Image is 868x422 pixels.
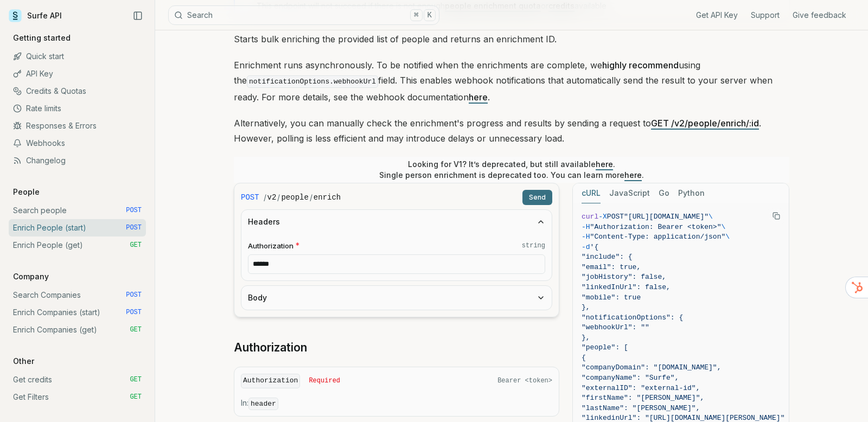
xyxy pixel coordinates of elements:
[264,192,266,203] span: /
[130,375,142,384] span: GET
[497,376,552,385] span: Bearer <token>
[9,356,39,367] p: Other
[247,75,378,88] code: notificationOptions.webhookUrl
[607,213,624,221] span: POST
[126,291,142,299] span: POST
[709,213,713,221] span: \
[590,233,726,241] span: "Content-Type: application/json"
[582,334,590,342] span: },
[241,192,259,203] span: POST
[277,192,280,203] span: /
[9,187,44,197] p: People
[582,263,641,271] span: "email": true,
[241,374,300,388] code: Authorization
[582,303,590,311] span: },
[281,192,308,203] code: people
[696,10,738,21] a: Get API Key
[522,241,545,250] code: string
[582,394,704,402] span: "firstName": "[PERSON_NAME]",
[234,340,307,355] a: Authorization
[721,223,725,231] span: \
[602,60,679,71] strong: highly recommend
[309,376,340,385] span: Required
[248,241,293,251] span: Authorization
[9,388,146,406] a: Get Filters GET
[582,253,633,261] span: "include": {
[522,190,552,205] button: Send
[582,354,586,362] span: {
[234,116,789,146] p: Alternatively, you can manually check the enrichment's progress and results by sending a request ...
[130,241,142,250] span: GET
[768,208,784,224] button: Copy Text
[130,8,146,24] button: Collapse Sidebar
[9,321,146,338] a: Enrich Companies (get) GET
[582,293,641,302] span: "mobile": true
[582,314,683,322] span: "notificationOptions": {
[267,192,277,203] code: v2
[126,223,142,232] span: POST
[609,183,650,203] button: JavaScript
[582,183,601,203] button: cURL
[582,374,679,382] span: "companyName": "Surfe",
[678,183,705,203] button: Python
[310,192,312,203] span: /
[410,9,422,21] kbd: ⌘
[248,398,278,410] code: header
[659,183,669,203] button: Go
[582,233,590,241] span: -H
[9,100,146,117] a: Rate limits
[9,236,146,254] a: Enrich People (get) GET
[9,8,62,24] a: Surfe API
[751,10,780,21] a: Support
[9,152,146,169] a: Changelog
[168,5,439,25] button: Search⌘K
[596,159,613,169] a: here
[582,213,598,221] span: curl
[234,57,789,105] p: Enrichment runs asynchronously. To be notified when the enrichments are complete, we using the fi...
[234,31,789,47] p: Starts bulk enriching the provided list of people and returns an enrichment ID.
[9,135,146,152] a: Webhooks
[469,92,488,103] a: here
[9,48,146,65] a: Quick start
[9,117,146,135] a: Responses & Errors
[9,371,146,388] a: Get credits GET
[241,398,552,410] p: In:
[598,213,607,221] span: -X
[9,304,146,321] a: Enrich Companies (start) POST
[651,118,759,129] a: GET /v2/people/enrich/:id
[130,393,142,401] span: GET
[126,206,142,215] span: POST
[9,219,146,236] a: Enrich People (start) POST
[793,10,846,21] a: Give feedback
[582,384,700,392] span: "externalID": "external-id",
[379,159,644,181] p: Looking for V1? It’s deprecated, but still available . Single person enrichment is deprecated too...
[424,9,436,21] kbd: K
[130,325,142,334] span: GET
[241,210,552,234] button: Headers
[9,271,53,282] p: Company
[126,308,142,317] span: POST
[9,82,146,100] a: Credits & Quotas
[9,65,146,82] a: API Key
[241,286,552,310] button: Body
[582,414,784,422] span: "linkedinUrl": "[URL][DOMAIN_NAME][PERSON_NAME]"
[582,283,671,291] span: "linkedInUrl": false,
[590,223,722,231] span: "Authorization: Bearer <token>"
[582,243,590,251] span: -d
[582,323,649,331] span: "webhookUrl": ""
[9,286,146,304] a: Search Companies POST
[9,33,75,43] p: Getting started
[582,223,590,231] span: -H
[624,213,709,221] span: "[URL][DOMAIN_NAME]"
[9,202,146,219] a: Search people POST
[590,243,599,251] span: '{
[582,363,721,372] span: "companyDomain": "[DOMAIN_NAME]",
[725,233,730,241] span: \
[582,343,628,351] span: "people": [
[582,273,666,281] span: "jobHistory": false,
[314,192,341,203] code: enrich
[624,170,642,180] a: here
[582,404,700,412] span: "lastName": "[PERSON_NAME]",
